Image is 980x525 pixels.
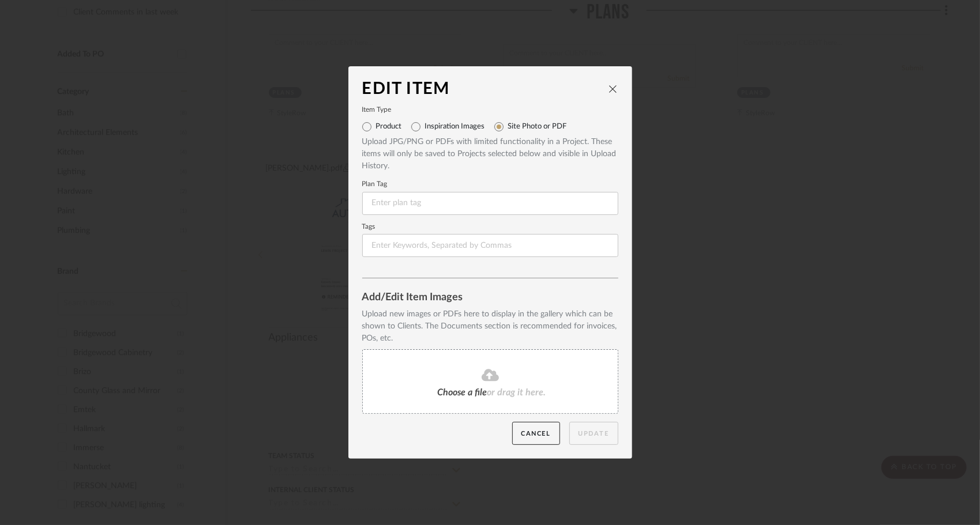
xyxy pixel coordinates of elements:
[362,118,618,136] mat-radio-group: Select item type
[362,80,608,99] div: Edit Item
[362,136,618,172] div: Upload JPG/PNG or PDFs with limited functionality in a Project. These items will only be saved to...
[508,122,567,131] label: Site Photo or PDF
[362,234,618,257] input: Enter Keywords, Separated by Commas
[376,122,402,131] label: Product
[362,224,618,230] label: Tags
[569,422,618,445] button: Update
[425,122,485,131] label: Inspiration Images
[362,192,618,215] input: Enter plan tag
[608,84,618,94] button: close
[362,107,618,113] label: Item Type
[362,182,618,187] label: Plan Tag
[438,388,487,397] span: Choose a file
[487,388,546,397] span: or drag it here.
[362,308,618,345] div: Upload new images or PDFs here to display in the gallery which can be shown to Clients. The Docum...
[512,422,560,445] button: Cancel
[362,292,618,304] div: Add/Edit Item Images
